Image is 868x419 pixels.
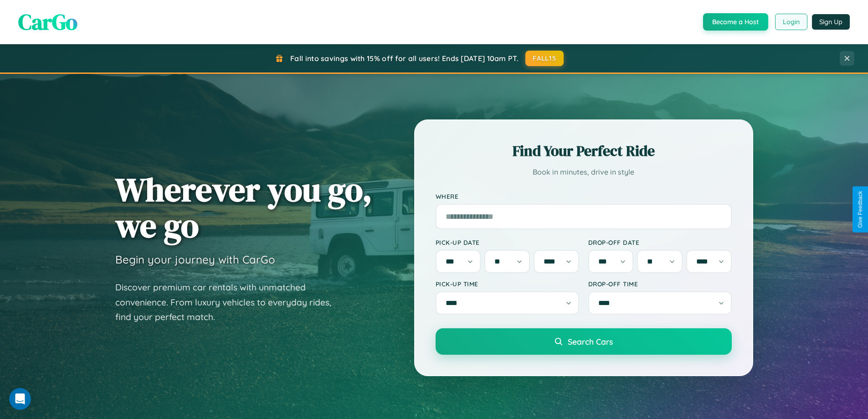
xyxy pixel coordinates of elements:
p: Discover premium car rentals with unmatched convenience. From luxury vehicles to everyday rides, ... [115,280,343,325]
h1: Wherever you go, we go [115,171,372,243]
h2: Find Your Perfect Ride [436,141,732,161]
label: Drop-off Date [588,238,732,246]
span: Search Cars [568,336,613,347]
span: CarGo [18,7,77,37]
button: Search Cars [436,328,732,355]
label: Where [436,192,732,200]
span: Fall into savings with 15% off for all users! Ends [DATE] 10am PT. [290,54,519,63]
label: Pick-up Date [436,238,579,246]
label: Pick-up Time [436,280,579,288]
iframe: Intercom live chat [9,388,31,410]
label: Drop-off Time [588,280,732,288]
button: Become a Host [703,13,768,31]
button: FALL15 [525,51,564,66]
button: Sign Up [812,14,850,30]
h3: Begin your journey with CarGo [115,253,275,266]
p: Book in minutes, drive in style [436,166,732,179]
div: Give Feedback [857,191,863,228]
button: Login [775,14,807,30]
